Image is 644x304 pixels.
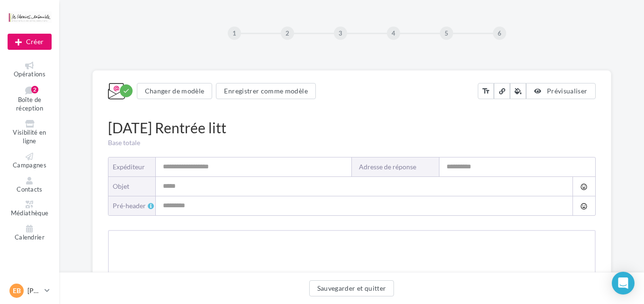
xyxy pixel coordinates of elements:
a: EB [PERSON_NAME] [8,282,52,300]
div: 1 [228,27,241,40]
span: EB [13,286,21,295]
div: objet [113,182,148,191]
button: Sauvegarder et quitter [309,280,394,296]
span: Campagnes [13,161,46,169]
button: Créer [8,34,52,50]
div: Pré-header [113,201,156,211]
div: Base totale [108,138,596,147]
div: 6 [493,27,506,40]
label: Adresse de réponse [352,157,439,176]
span: Opérations [14,70,45,78]
iframe: Something wrong... [108,230,596,303]
div: Nouvelle campagne [8,34,52,50]
div: 5 [440,27,453,40]
i: tag_faces [580,183,588,191]
span: Prévisualiser [547,87,588,95]
button: tag_faces [572,196,595,215]
span: Visibilité en ligne [13,129,46,145]
div: 3 [334,27,347,40]
div: Expéditeur [113,162,148,172]
a: Médiathèque [8,199,52,219]
a: Calendrier [8,223,52,243]
div: 4 [387,27,400,40]
a: Boîte de réception2 [8,84,52,114]
button: Enregistrer comme modèle [216,83,315,99]
span: Boîte de réception [16,96,43,112]
a: Visibilité en ligne [8,118,52,147]
div: Open Intercom Messenger [612,272,635,295]
button: text_fields [478,83,494,99]
button: tag_faces [572,177,595,196]
span: Contacts [17,185,43,193]
button: Prévisualiser [526,83,595,99]
i: check [123,87,130,94]
span: Calendrier [15,233,45,241]
span: Médiathèque [11,209,49,217]
div: 2 [281,27,294,40]
i: tag_faces [580,203,588,210]
button: Changer de modèle [137,83,213,99]
i: text_fields [482,86,490,96]
a: Opérations [8,60,52,80]
p: [PERSON_NAME] [27,286,41,295]
div: [DATE] Rentrée litt [108,118,596,138]
a: Campagnes [8,151,52,171]
a: Contacts [8,175,52,195]
div: Modifications enregistrées [120,84,133,97]
div: 2 [31,86,38,93]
